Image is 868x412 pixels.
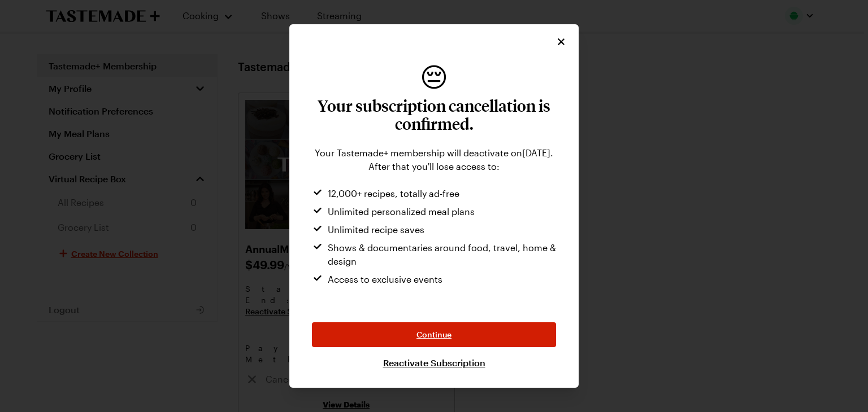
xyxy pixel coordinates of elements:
span: Access to exclusive events [328,273,442,286]
span: Continue [416,329,452,340]
div: Your Tastemade+ membership will deactivate on [DATE] . After that you'll lose access to: [312,146,556,173]
a: Reactivate Subscription [383,356,485,370]
button: Continue [312,322,556,347]
span: Unlimited personalized meal plans [328,205,475,218]
span: 12,000+ recipes, totally ad-free [328,187,459,200]
span: Unlimited recipe saves [328,223,424,236]
h3: Your subscription cancellation is confirmed. [312,97,556,133]
span: disappointed face emoji [420,63,448,90]
button: Close [555,36,567,48]
span: Shows & documentaries around food, travel, home & design [328,241,556,268]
